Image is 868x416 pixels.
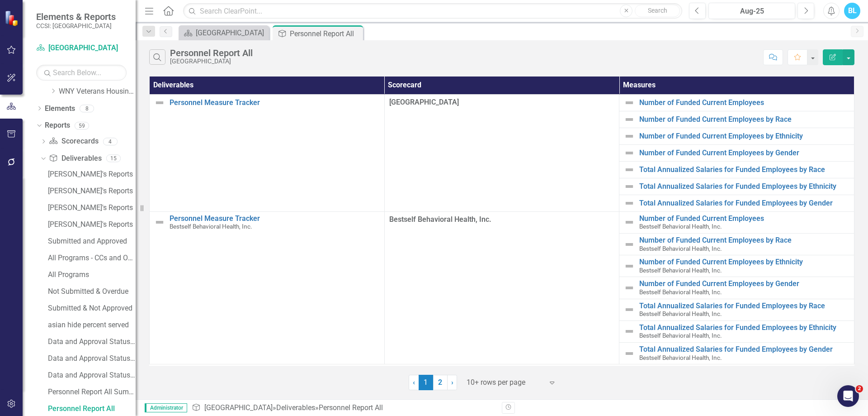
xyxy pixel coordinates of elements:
[46,301,136,316] a: Submitted & Not Approved
[451,378,453,387] span: ›
[619,94,854,111] td: Double-Click to Edit Right Click for Context Menu
[639,280,849,288] a: Number of Funded Current Employees by Gender
[639,115,849,124] a: Number of Funded Current Employees by Race
[46,201,136,215] a: [PERSON_NAME]'s Reports
[36,22,116,29] small: CCSI: [GEOGRAPHIC_DATA]
[276,403,315,412] a: Deliverables
[619,195,854,211] td: Double-Click to Edit Right Click for Context Menu
[48,187,136,195] div: [PERSON_NAME]'s Reports
[624,164,635,175] img: Not Defined
[639,132,849,140] a: Number of Funded Current Employees by Ethnicity
[48,371,136,379] div: Data and Approval Status Report - Last 6 Months
[619,178,854,195] td: Double-Click to Edit Right Click for Context Menu
[48,321,136,329] div: asian hide percent served
[48,254,136,262] div: All Programs - CCs and Owners
[619,277,854,299] td: Double-Click to Edit Right Click for Context Menu
[204,403,273,412] a: [GEOGRAPHIC_DATA]
[46,368,136,383] a: Data and Approval Status Report - Last 6 Months
[181,27,267,38] a: [GEOGRAPHIC_DATA]
[46,251,136,265] a: All Programs - CCs and Owners
[624,326,635,337] img: Not Defined
[103,138,118,145] div: 4
[106,155,121,163] div: 15
[844,3,860,19] button: BL
[624,114,635,125] img: Not Defined
[635,5,680,17] button: Search
[413,378,415,387] span: ‹
[48,405,136,413] div: Personnel Report All
[639,258,849,266] a: Number of Funded Current Employees by Ethnicity
[48,304,136,312] div: Submitted & Not Approved
[639,166,849,174] a: Total Annualized Salaries for Funded Employees by Race
[48,237,136,245] div: Submitted and Approved
[624,217,635,228] img: Not Defined
[856,385,863,392] span: 2
[639,345,849,354] a: Total Annualized Salaries for Funded Employees by Gender
[154,97,165,108] img: Not Defined
[639,302,849,310] a: Total Annualized Salaries for Funded Employees by Race
[389,215,491,224] span: Bestself Behavioral Health, Inc.
[49,153,101,164] a: Deliverables
[170,99,380,107] a: Personnel Measure Tracker
[48,287,136,296] div: Not Submitted & Overdue
[624,239,635,250] img: Not Defined
[290,28,361,39] div: Personnel Report All
[46,268,136,282] a: All Programs
[639,310,722,317] span: Bestself Behavioral Health, Inc.
[170,48,253,58] div: Personnel Report All
[170,223,252,230] span: Bestself Behavioral Health, Inc.
[639,324,849,332] a: Total Annualized Salaries for Funded Employees by Ethnicity
[624,97,635,108] img: Not Defined
[624,304,635,315] img: Not Defined
[46,385,136,399] a: Personnel Report All Summary 2
[639,332,722,339] span: Bestself Behavioral Health, Inc.
[45,104,75,114] a: Elements
[639,267,722,274] span: Bestself Behavioral Health, Inc.
[5,10,20,26] img: ClearPoint Strategy
[624,148,635,158] img: Not Defined
[46,284,136,299] a: Not Submitted & Overdue
[46,351,136,366] a: Data and Approval Status Report - Last 4 Quarters
[183,3,682,19] input: Search ClearPoint...
[619,255,854,277] td: Double-Click to Edit Right Click for Context Menu
[639,149,849,157] a: Number of Funded Current Employees by Gender
[46,318,136,332] a: asian hide percent served
[619,320,854,342] td: Double-Click to Edit Right Click for Context Menu
[639,288,722,296] span: Bestself Behavioral Health, Inc.
[624,282,635,293] img: Not Defined
[48,388,136,396] div: Personnel Report All Summary 2
[319,403,383,412] div: Personnel Report All
[712,6,792,17] div: Aug-25
[639,245,722,252] span: Bestself Behavioral Health, Inc.
[36,43,127,53] a: [GEOGRAPHIC_DATA]
[648,7,667,14] span: Search
[619,111,854,128] td: Double-Click to Edit Right Click for Context Menu
[46,402,136,416] a: Personnel Report All
[48,338,136,346] div: Data and Approval Status Report
[45,120,70,131] a: Reports
[619,342,854,364] td: Double-Click to Edit Right Click for Context Menu
[619,299,854,320] td: Double-Click to Edit Right Click for Context Menu
[619,161,854,178] td: Double-Click to Edit Right Click for Context Menu
[619,234,854,255] td: Double-Click to Edit Right Click for Context Menu
[46,217,136,232] a: [PERSON_NAME]'s Reports
[639,354,722,361] span: Bestself Behavioral Health, Inc.
[36,11,116,22] span: Elements & Reports
[624,198,635,209] img: Not Defined
[154,217,165,228] img: Not Defined
[433,375,448,390] a: 2
[145,403,187,412] span: Administrator
[192,403,495,413] div: » »
[389,98,459,106] span: [GEOGRAPHIC_DATA]
[46,167,136,182] a: [PERSON_NAME]'s Reports
[48,220,136,229] div: [PERSON_NAME]'s Reports
[48,354,136,363] div: Data and Approval Status Report - Last 4 Quarters
[46,335,136,349] a: Data and Approval Status Report
[419,375,433,390] span: 1
[708,3,795,19] button: Aug-25
[837,385,859,407] iframe: Intercom live chat
[639,236,849,244] a: Number of Funded Current Employees by Race
[48,204,136,212] div: [PERSON_NAME]'s Reports
[46,184,136,198] a: [PERSON_NAME]'s Reports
